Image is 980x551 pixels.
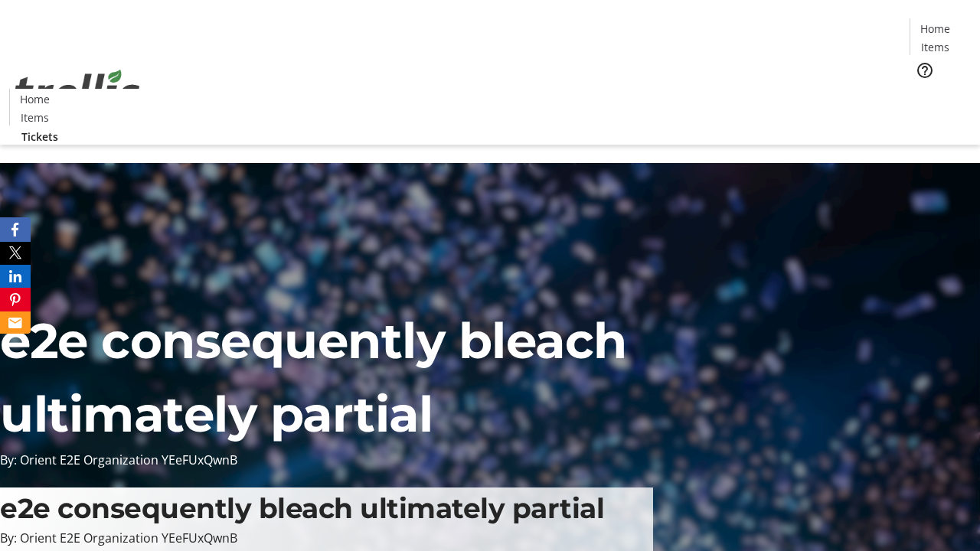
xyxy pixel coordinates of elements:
a: Items [10,109,59,126]
span: Items [21,109,49,126]
span: Items [921,39,949,55]
img: Orient E2E Organization YEeFUxQwnB's Logo [9,53,145,129]
a: Tickets [910,89,971,105]
a: Home [10,91,59,107]
span: Home [920,21,950,37]
button: Help [910,55,940,86]
span: Tickets [21,129,58,145]
span: Tickets [922,89,959,105]
a: Home [910,21,959,37]
span: Home [20,91,50,107]
a: Items [910,39,959,55]
a: Tickets [9,129,70,145]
